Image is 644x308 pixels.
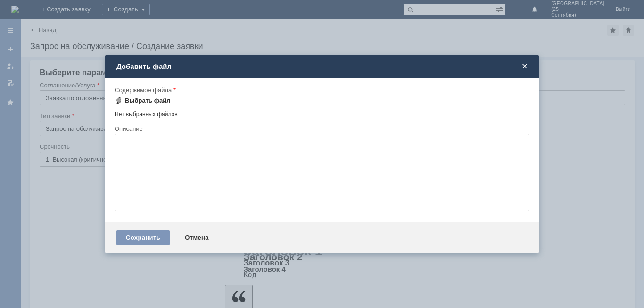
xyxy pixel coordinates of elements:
[115,107,529,118] div: Нет выбранных файлов
[116,62,529,71] div: Добавить файл
[115,126,528,132] div: Описание
[507,62,516,71] span: Свернуть (Ctrl + M)
[520,62,529,71] span: Закрыть
[115,87,528,93] div: Содержимое файла
[4,4,138,19] div: Добрый вечер! Прошу удалить отложенный чек во вложении
[125,97,171,104] div: Выбрать файл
